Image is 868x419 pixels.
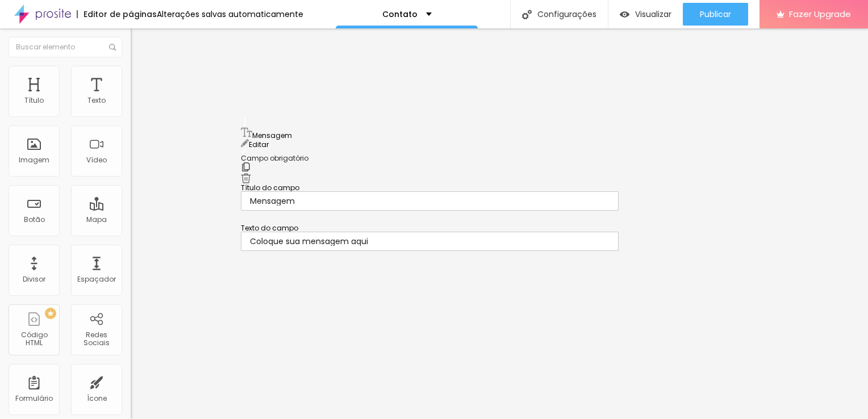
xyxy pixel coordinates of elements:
[620,10,629,19] img: view-1.svg
[700,10,731,19] span: Publicar
[77,10,157,18] div: Editor de páginas
[86,156,107,164] div: Vídeo
[11,331,56,347] div: Código HTML
[157,10,303,18] div: Alterações salvas automaticamente
[77,275,116,283] div: Espaçador
[15,395,53,403] div: Formulário
[87,395,107,403] div: Ícone
[635,10,671,19] span: Visualizar
[522,10,532,19] img: Icone
[789,9,851,19] span: Fazer Upgrade
[87,97,106,104] div: Texto
[382,10,418,18] p: Contato
[19,156,49,164] div: Imagem
[23,275,45,283] div: Divisor
[131,28,868,419] iframe: Editor
[109,44,116,51] img: Icone
[74,331,119,347] div: Redes Sociais
[9,37,122,57] input: Buscar elemento
[24,216,45,224] div: Botão
[608,3,683,26] button: Visualizar
[683,3,748,26] button: Publicar
[86,216,107,224] div: Mapa
[24,97,44,104] div: Título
